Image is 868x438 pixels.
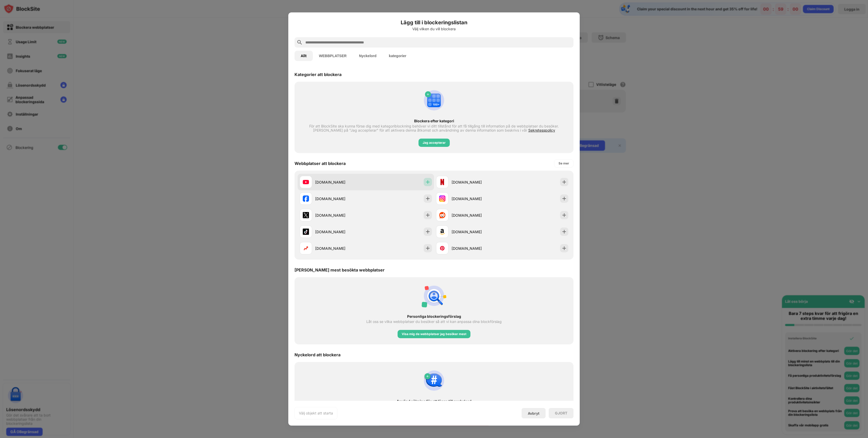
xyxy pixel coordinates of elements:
[303,229,309,235] img: favicons
[315,213,366,218] div: [DOMAIN_NAME]
[304,314,564,319] div: Personliga blockeringsförslag
[297,39,303,46] img: search.svg
[315,246,366,251] div: [DOMAIN_NAME]
[439,229,445,235] img: favicons
[439,245,445,251] img: favicons
[303,195,309,202] img: favicons
[304,124,564,132] div: För att BlockSite ska kunna förse dig med kategoriblockning behöver vi ditt tillstånd för att få ...
[295,51,313,61] button: Allt
[422,283,446,308] img: personal-suggestions.svg
[422,88,446,113] img: category-add.svg
[383,51,413,61] button: kategorier
[528,128,555,132] span: Sekretesspolicy
[452,213,502,218] div: [DOMAIN_NAME]
[295,27,574,31] div: Välj vilken du vill blockera
[304,399,564,403] div: Använd sökning för att lägga till nyckelord
[559,161,569,166] div: Se mer
[303,245,309,251] img: favicons
[366,320,502,324] div: Låt oss se vilka webbplatser du besöker så att vi kan anpassa dina blockförslag
[439,212,445,218] img: favicons
[295,161,346,166] div: Webbplatser att blockera
[303,179,309,185] img: favicons
[555,411,567,415] div: GJORT
[295,72,342,77] div: Kategorier att blockera
[315,179,366,185] div: [DOMAIN_NAME]
[423,140,446,145] div: Jag accepterar
[315,229,366,235] div: [DOMAIN_NAME]
[402,331,466,337] div: Visa mig de webbplatser jag besöker mest
[299,411,333,416] div: Välj objekt att starta
[304,119,564,123] div: Blockera efter kategori
[422,368,446,393] img: block-by-keyword.svg
[315,196,366,201] div: [DOMAIN_NAME]
[295,352,340,357] div: Nyckelord att blockera
[303,212,309,218] img: favicons
[452,196,502,201] div: [DOMAIN_NAME]
[452,179,502,185] div: [DOMAIN_NAME]
[528,411,539,416] div: Avbryt
[353,51,383,61] button: Nyckelord
[452,229,502,235] div: [DOMAIN_NAME]
[439,179,445,185] img: favicons
[313,51,353,61] button: WEBBPLATSER
[295,19,574,26] h6: Lägg till i blockeringslistan
[295,267,385,273] div: [PERSON_NAME] mest besökta webbplatser
[439,195,445,202] img: favicons
[452,246,502,251] div: [DOMAIN_NAME]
